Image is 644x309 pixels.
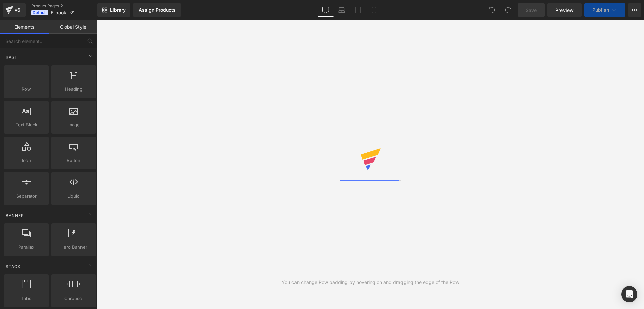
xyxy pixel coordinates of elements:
span: Image [53,121,94,128]
span: Text Block [6,121,47,128]
span: Save [526,7,537,14]
span: Default [31,10,48,15]
span: Parallax [6,244,47,251]
a: Laptop [334,3,350,17]
span: Base [5,54,18,61]
span: Row [6,86,47,93]
span: Heading [53,86,94,93]
span: Tabs [6,295,47,302]
span: Hero Banner [53,244,94,251]
a: Global Style [49,20,97,34]
span: Separator [6,193,47,200]
span: Library [110,7,126,13]
span: Icon [6,157,47,164]
span: Publish [592,7,609,13]
span: Button [53,157,94,164]
span: Banner [5,212,25,219]
span: Stack [5,263,21,270]
a: Product Pages [31,3,97,9]
button: Publish [584,3,625,17]
div: v6 [13,6,22,14]
button: More [628,3,641,17]
div: Assign Products [139,7,176,13]
a: v6 [3,3,26,17]
span: E-book [51,10,66,15]
a: New Library [97,3,130,17]
span: Preview [555,7,574,14]
span: Liquid [53,193,94,200]
a: Mobile [366,3,382,17]
div: You can change Row padding by hovering on and dragging the edge of the Row [282,279,459,286]
span: Carousel [53,295,94,302]
a: Preview [547,3,582,17]
a: Desktop [318,3,334,17]
button: Undo [485,3,499,17]
button: Redo [501,3,515,17]
div: Open Intercom Messenger [621,286,637,302]
a: Tablet [350,3,366,17]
